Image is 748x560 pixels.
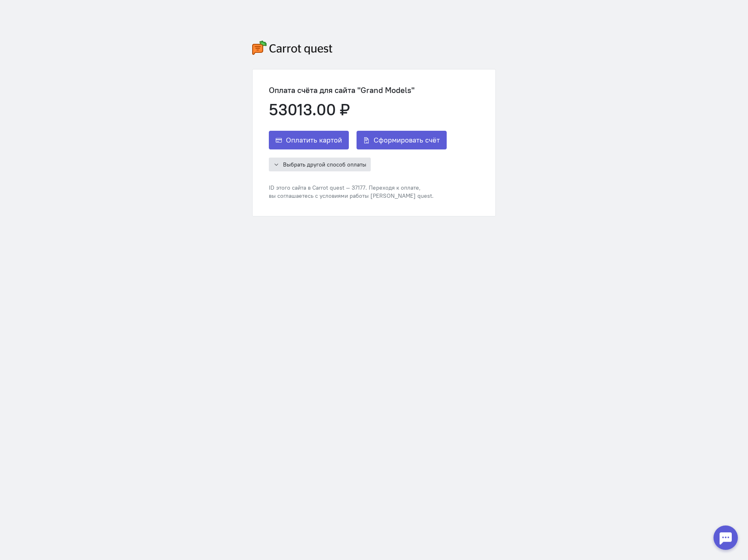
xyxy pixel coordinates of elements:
div: ID этого сайта в Carrot quest — 37177. Переходя к оплате, вы соглашаетесь с условиями работы [PER... [269,184,447,200]
span: Оплатить картой [286,135,342,145]
img: carrot-quest-logo.svg [252,41,333,55]
button: Оплатить картой [269,131,349,149]
button: Выбрать другой способ оплаты [269,158,371,171]
span: Выбрать другой способ оплаты [283,161,366,168]
div: 53013.00 ₽ [269,101,447,119]
span: Сформировать счёт [374,135,440,145]
button: Сформировать счёт [357,131,447,149]
div: Оплата счёта для сайта "Grand Models" [269,86,447,95]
